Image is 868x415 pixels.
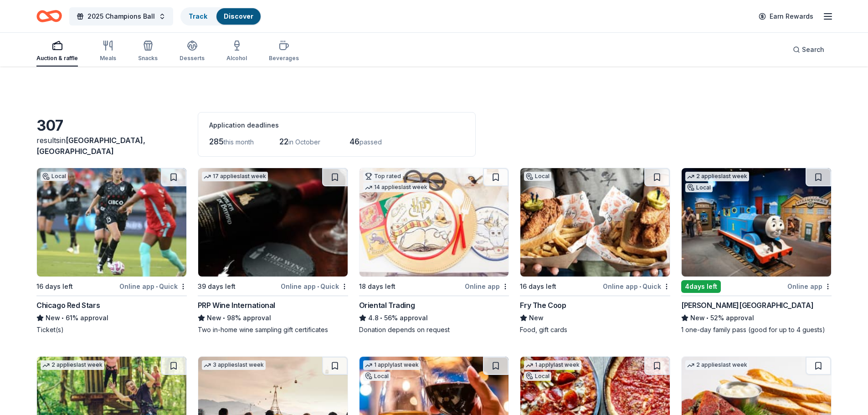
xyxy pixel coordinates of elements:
div: Online app Quick [281,281,348,292]
a: Image for Kohl Children's Museum2 applieslast weekLocal4days leftOnline app[PERSON_NAME][GEOGRAPH... [681,168,832,334]
div: Local [524,372,551,381]
button: Search [786,41,832,59]
div: Auction & raffle [36,55,78,62]
div: 2 applies last week [41,360,104,370]
span: New [46,313,60,323]
button: Desserts [180,36,205,67]
span: 2025 Champions Ball [87,11,155,22]
button: Auction & raffle [36,36,78,67]
img: Image for Oriental Trading [360,168,509,277]
div: Online app [787,281,832,292]
div: 52% approval [681,313,832,323]
a: Image for Oriental TradingTop rated14 applieslast week18 days leftOnline appOriental Trading4.8•5... [359,168,509,334]
span: 285 [209,137,224,146]
span: this month [224,138,254,146]
div: Ticket(s) [36,325,187,334]
div: Oriental Trading [359,300,415,311]
span: 4.8 [368,313,379,323]
div: Local [363,372,390,381]
div: 17 applies last week [202,172,268,181]
div: Alcohol [226,55,247,62]
div: Fry The Coop [520,300,566,311]
img: Image for Chicago Red Stars [37,168,186,277]
div: [PERSON_NAME][GEOGRAPHIC_DATA] [681,300,813,311]
div: Online app [465,281,509,292]
span: • [223,314,225,322]
div: Two in-home wine sampling gift certificates [198,325,348,334]
div: Top rated [363,172,403,181]
a: Track [189,12,207,20]
button: Beverages [269,36,299,67]
div: results [36,135,187,157]
button: Alcohol [226,36,247,67]
div: 1 apply last week [524,360,581,370]
div: 307 [36,117,187,135]
span: 22 [279,137,288,146]
div: 61% approval [36,313,187,323]
a: Image for Fry The CoopLocal16 days leftOnline app•QuickFry The CoopNewFood, gift cards [520,168,670,334]
div: Local [524,172,551,181]
div: Local [685,183,713,192]
div: 2 applies last week [685,360,749,370]
img: Image for Kohl Children's Museum [682,168,831,277]
div: 56% approval [359,313,509,323]
span: • [639,283,641,290]
span: [GEOGRAPHIC_DATA], [GEOGRAPHIC_DATA] [36,136,145,156]
span: in [36,136,145,156]
div: Snacks [138,55,158,62]
div: Food, gift cards [520,325,670,334]
span: Search [802,44,824,55]
a: Discover [224,12,253,20]
div: Beverages [269,55,299,62]
div: Donation depends on request [359,325,509,334]
a: Image for Chicago Red StarsLocal16 days leftOnline app•QuickChicago Red StarsNew•61% approvalTick... [36,168,187,334]
div: Application deadlines [209,120,464,131]
span: • [707,314,709,322]
div: Desserts [180,55,205,62]
span: • [62,314,64,322]
button: Meals [100,36,116,67]
div: 1 one-day family pass (good for up to 4 guests) [681,325,832,334]
div: Meals [100,55,116,62]
a: Earn Rewards [753,8,819,25]
img: Image for PRP Wine International [198,168,348,277]
span: New [529,313,544,323]
span: New [690,313,705,323]
span: in October [288,138,320,146]
button: 2025 Champions Ball [69,7,173,26]
div: 4 days left [681,280,721,293]
span: New [207,313,221,323]
div: 3 applies last week [202,360,266,370]
span: passed [360,138,382,146]
div: 16 days left [36,281,73,292]
div: Online app Quick [119,281,187,292]
div: 39 days left [198,281,236,292]
div: 1 apply last week [363,360,421,370]
span: 46 [349,137,360,146]
div: Chicago Red Stars [36,300,100,311]
button: TrackDiscover [180,7,262,26]
div: 2 applies last week [685,172,749,181]
div: 16 days left [520,281,556,292]
a: Image for PRP Wine International17 applieslast week39 days leftOnline app•QuickPRP Wine Internati... [198,168,348,334]
span: • [156,283,158,290]
div: 98% approval [198,313,348,323]
img: Image for Fry The Coop [520,168,670,277]
div: 14 applies last week [363,183,429,192]
button: Snacks [138,36,158,67]
div: PRP Wine International [198,300,275,311]
a: Home [36,5,62,27]
div: Online app Quick [603,281,670,292]
div: 18 days left [359,281,395,292]
span: • [380,314,382,322]
div: Local [41,172,68,181]
span: • [317,283,319,290]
